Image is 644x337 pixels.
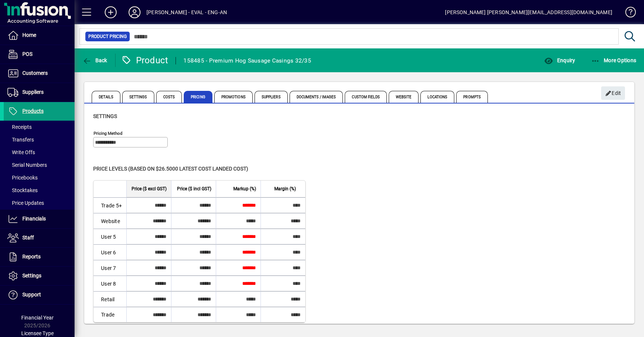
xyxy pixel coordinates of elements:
[389,91,419,103] span: Website
[4,229,75,247] a: Staff
[4,248,75,266] a: Reports
[123,6,146,19] button: Profile
[183,55,311,67] div: 158485 - Premium Hog Sausage Casings 32/35
[94,197,126,213] td: Trade 5+
[4,121,75,133] a: Receipts
[7,200,44,206] span: Price Updates
[7,175,38,181] span: Pricebooks
[214,91,253,103] span: Promotions
[94,260,126,276] td: User 7
[146,6,227,18] div: [PERSON_NAME] - EVAL - ENG-AN
[4,146,75,159] a: Write Offs
[94,244,126,260] td: User 6
[4,210,75,228] a: Financials
[82,57,107,63] span: Back
[4,45,75,64] a: POS
[274,185,296,193] span: Margin (%)
[7,162,47,168] span: Serial Numbers
[22,51,32,57] span: POS
[7,137,34,143] span: Transfers
[93,113,117,119] span: Settings
[122,91,154,103] span: Settings
[4,267,75,285] a: Settings
[420,91,454,103] span: Locations
[605,87,621,99] span: Edit
[544,57,575,63] span: Enquiry
[21,330,54,336] span: Licensee Type
[132,185,167,193] span: Price ($ excl GST)
[22,216,46,222] span: Financials
[94,291,126,307] td: Retail
[121,54,168,66] div: Product
[99,6,123,19] button: Add
[255,91,288,103] span: Suppliers
[7,187,38,193] span: Stocktakes
[94,307,126,322] td: Trade
[4,171,75,184] a: Pricebooks
[21,315,54,321] span: Financial Year
[94,213,126,229] td: Website
[88,33,127,40] span: Product Pricing
[542,54,577,67] button: Enquiry
[290,91,343,103] span: Documents / Images
[22,70,48,76] span: Customers
[22,108,44,114] span: Products
[22,273,41,279] span: Settings
[4,159,75,171] a: Serial Numbers
[22,32,36,38] span: Home
[7,124,32,130] span: Receipts
[92,91,120,103] span: Details
[4,184,75,197] a: Stocktakes
[4,26,75,45] a: Home
[184,91,212,103] span: Pricing
[4,64,75,83] a: Customers
[4,197,75,209] a: Price Updates
[156,91,182,103] span: Costs
[22,235,34,241] span: Staff
[7,149,35,155] span: Write Offs
[233,185,256,193] span: Markup (%)
[620,1,635,26] a: Knowledge Base
[345,91,386,103] span: Custom Fields
[22,292,41,298] span: Support
[93,166,248,172] span: Price levels (based on $26.5000 Latest cost landed cost)
[589,54,638,67] button: More Options
[94,276,126,291] td: User 8
[177,185,211,193] span: Price ($ incl GST)
[4,286,75,304] a: Support
[445,6,612,18] div: [PERSON_NAME] [PERSON_NAME][EMAIL_ADDRESS][DOMAIN_NAME]
[4,83,75,102] a: Suppliers
[601,86,625,100] button: Edit
[22,254,41,260] span: Reports
[80,54,109,67] button: Back
[591,57,637,63] span: More Options
[4,133,75,146] a: Transfers
[75,54,116,67] app-page-header-button: Back
[94,131,123,136] mat-label: Pricing method
[456,91,488,103] span: Prompts
[94,229,126,244] td: User 5
[22,89,44,95] span: Suppliers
